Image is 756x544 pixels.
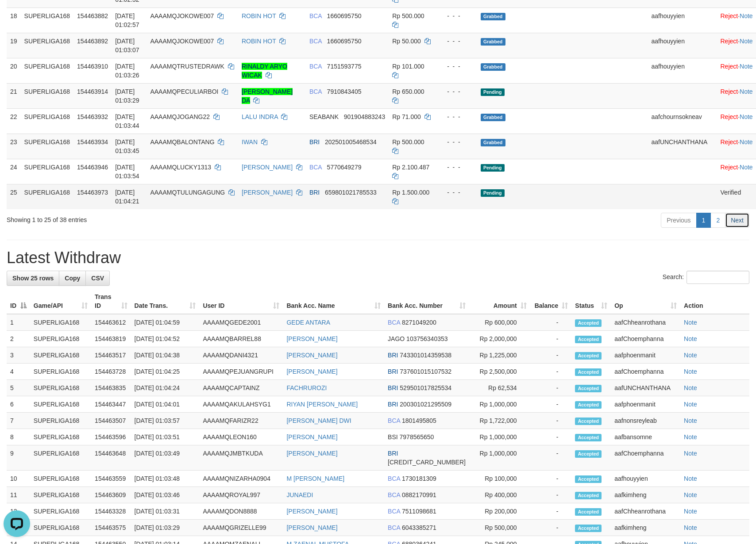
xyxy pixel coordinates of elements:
a: Previous [661,213,696,228]
td: [DATE] 01:04:38 [131,347,200,364]
a: Note [740,63,753,70]
td: - [530,364,572,380]
div: Showing 1 to 25 of 38 entries [7,212,309,224]
td: 23 [7,134,21,159]
a: GEDE ANTARA [286,319,330,326]
a: ROBIN HOT [242,12,276,19]
th: Op: activate to sort column ascending [611,289,680,314]
a: JUNAEDI [286,491,313,498]
span: [DATE] 01:02:57 [115,12,139,28]
th: Balance: activate to sort column ascending [530,289,572,314]
div: - - - [440,87,474,96]
td: 3 [7,347,30,364]
td: 9 [7,445,30,471]
td: Rp 400,000 [469,487,530,503]
td: 24 [7,159,21,184]
span: 154463973 [77,189,108,196]
th: Bank Acc. Name: activate to sort column ascending [283,289,384,314]
span: [DATE] 01:03:07 [115,38,139,54]
a: CSV [85,271,110,286]
span: BRI [388,450,398,457]
span: Accepted [575,401,602,409]
td: - [530,487,572,503]
span: BRI [388,368,398,375]
th: Action [680,289,749,314]
td: SUPERLIGA168 [30,471,91,487]
span: Copy 103756340353 to clipboard [406,335,447,342]
th: Trans ID: activate to sort column ascending [91,289,131,314]
span: BCA [388,417,400,424]
td: SUPERLIGA168 [30,380,91,396]
td: SUPERLIGA168 [21,108,74,134]
span: AAAAMQJOKOWE007 [150,12,214,19]
td: 2 [7,331,30,347]
span: Pending [481,164,505,172]
td: AAAAMQLEON160 [199,429,283,445]
a: Note [684,508,697,515]
a: ROBIN HOT [242,38,276,45]
a: Note [740,138,753,146]
td: aafUNCHANTHANA [648,134,717,159]
span: AAAAMQPECULIARBOI [150,88,218,95]
span: Copy 1660695750 to clipboard [327,12,362,19]
td: aafchournsokneav [648,108,717,134]
span: Grabbed [481,13,505,20]
td: 154463596 [91,429,131,445]
td: 154463517 [91,347,131,364]
td: - [530,331,572,347]
td: 154463728 [91,364,131,380]
span: JAGO [388,335,405,342]
span: Rp 650.000 [392,88,424,95]
td: aafChoemphanna [611,364,680,380]
span: BCA [388,475,400,482]
input: Search: [687,271,749,284]
span: Copy 202501005468534 to clipboard [325,138,377,146]
td: [DATE] 01:03:48 [131,471,200,487]
td: 22 [7,108,21,134]
span: BRI [309,189,320,196]
a: Note [740,12,753,19]
span: Accepted [575,492,602,499]
td: 1 [7,314,30,331]
span: 154463934 [77,138,108,146]
span: Show 25 rows [12,275,54,282]
th: Amount: activate to sort column ascending [469,289,530,314]
span: Accepted [575,475,602,483]
td: SUPERLIGA168 [21,83,74,108]
td: SUPERLIGA168 [30,429,91,445]
div: - - - [440,163,474,172]
td: SUPERLIGA168 [30,331,91,347]
td: aafhouyyien [648,58,717,83]
a: Copy [59,271,86,286]
td: AAAAMQBARREL88 [199,331,283,347]
a: Reject [720,12,738,19]
span: AAAAMQJOGANG22 [150,113,210,120]
span: Accepted [575,352,602,360]
td: AAAAMQROYAL997 [199,487,283,503]
span: [DATE] 01:03:45 [115,138,139,154]
td: [DATE] 01:04:52 [131,331,200,347]
th: User ID: activate to sort column ascending [199,289,283,314]
td: aafphoenmanit [611,347,680,364]
span: 154463946 [77,164,108,171]
td: SUPERLIGA168 [21,184,74,209]
span: 154463892 [77,38,108,45]
span: BCA [309,164,322,171]
td: [DATE] 01:03:57 [131,413,200,429]
span: Accepted [575,508,602,516]
th: Bank Acc. Number: activate to sort column ascending [384,289,469,314]
td: 20 [7,58,21,83]
td: SUPERLIGA168 [30,445,91,471]
a: Note [740,113,753,120]
a: [PERSON_NAME] [242,189,293,196]
td: SUPERLIGA168 [21,159,74,184]
td: SUPERLIGA168 [30,413,91,429]
td: SUPERLIGA168 [30,503,91,520]
td: 154463447 [91,396,131,413]
td: 21 [7,83,21,108]
span: BCA [309,88,322,95]
span: [DATE] 01:04:21 [115,189,139,205]
span: Pending [481,88,505,96]
span: Rp 1.500.000 [392,189,429,196]
span: BCA [388,319,400,326]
